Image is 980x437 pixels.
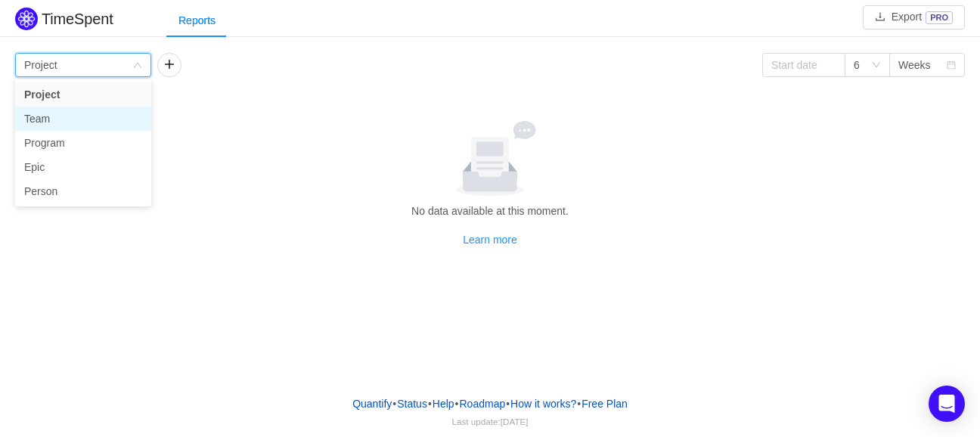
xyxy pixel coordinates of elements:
li: Team [15,107,151,131]
img: Quantify logo [15,8,38,30]
span: • [577,398,581,410]
li: Person [15,179,151,203]
a: Quantify [352,392,392,415]
button: icon: plus [157,53,181,77]
span: • [428,398,432,410]
span: Last update: [452,417,529,426]
li: Project [15,82,151,107]
span: No data available at this moment. [411,205,569,217]
div: Project [24,54,57,76]
input: Start date [762,53,845,77]
h2: TimeSpent [42,11,113,27]
span: • [455,398,459,410]
a: Status [396,392,428,415]
li: Epic [15,155,151,179]
span: • [392,398,396,410]
i: icon: down [872,60,881,71]
button: How it works? [510,392,577,415]
button: icon: downloadExportPRO [863,5,965,29]
i: icon: calendar [947,60,956,71]
div: Open Intercom Messenger [929,386,965,422]
a: Learn more [463,234,517,246]
a: Roadmap [459,392,507,415]
div: Weeks [898,54,931,76]
i: icon: down [133,60,142,71]
a: Help [432,392,455,415]
div: Reports [166,4,228,38]
button: Free Plan [581,392,628,415]
span: • [506,398,510,410]
li: Program [15,131,151,155]
span: [DATE] [501,417,529,426]
div: 6 [854,54,860,76]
